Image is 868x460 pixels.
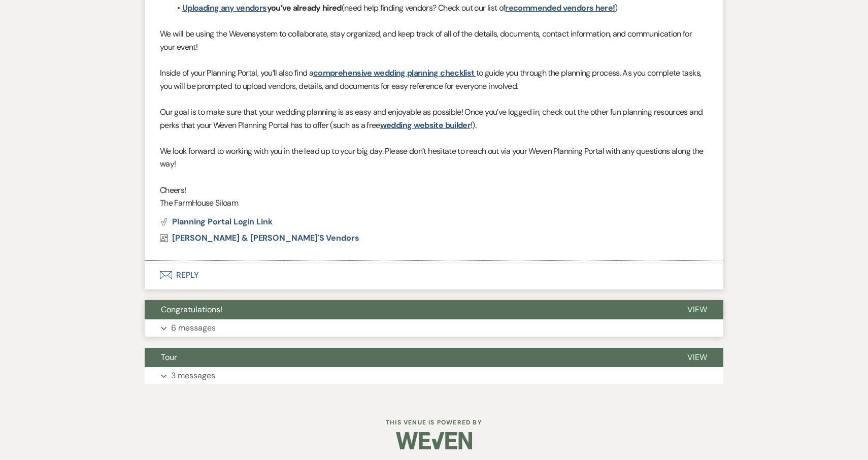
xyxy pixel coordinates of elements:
[160,107,703,130] span: Our goal is to make sure that your wedding planning is as easy and enjoyable as possible! Once yo...
[161,304,222,315] span: Congratulations!
[182,3,342,13] strong: you’ve already hired
[396,423,472,458] img: Weven Logo
[687,352,707,363] span: View
[160,68,701,91] span: to guide you through the planning process. As you complete tasks, you will be prompted to upload ...
[160,146,703,170] span: We look forward to working with you in the lead up to your big day. Please don’t hesitate to reac...
[172,233,359,243] span: [PERSON_NAME] & [PERSON_NAME]'s Vendors
[160,68,313,78] span: Inside of your Planning Portal, you’ll also find a
[161,352,177,363] span: Tour
[171,369,215,382] p: 3 messages
[615,3,617,13] span: )
[145,300,671,319] button: Congratulations!
[671,348,723,367] button: View
[687,304,707,315] span: View
[160,218,273,226] button: Planning Portal Login Link
[145,367,723,384] button: 3 messages
[505,3,615,13] a: recommended vendors here!
[145,319,723,337] button: 6 messages
[171,321,216,335] p: 6 messages
[160,196,708,210] p: The FarmHouse Siloam
[145,348,671,367] button: Tour
[671,300,723,319] button: View
[160,185,186,195] span: Cheers!
[160,234,359,242] a: [PERSON_NAME] & [PERSON_NAME]'s Vendors
[172,216,273,227] span: Planning Portal Login Link
[160,28,252,39] span: We will be using the Weven
[380,120,471,130] a: wedding website builder
[313,68,372,78] a: comprehensive
[160,28,692,52] span: system to collaborate, stay organized, and keep track of all of the details, documents, contact i...
[342,3,506,13] span: (need help finding vendors? Check out our list of
[145,261,723,289] button: Reply
[182,3,267,13] a: Uploading any vendors
[471,120,476,130] span: !).
[374,68,474,78] a: wedding planning checklist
